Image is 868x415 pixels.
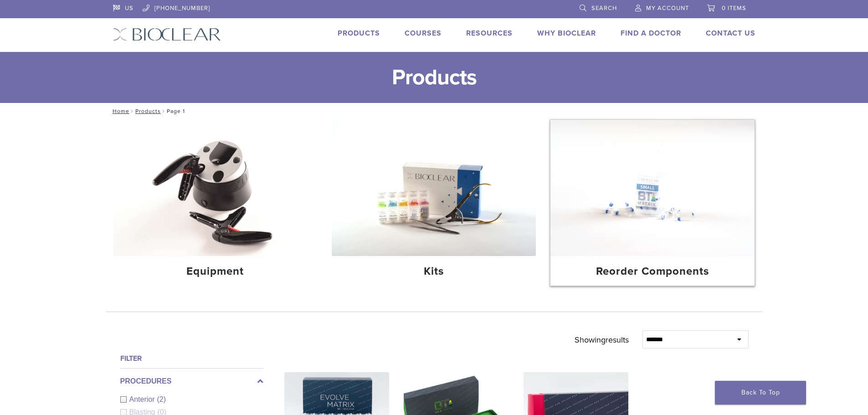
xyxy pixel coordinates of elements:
img: Reorder Components [550,120,755,256]
span: / [129,109,135,113]
span: (2) [157,395,166,403]
a: Home [110,108,129,114]
a: Courses [405,29,442,38]
img: Kits [332,120,536,256]
span: Anterior [129,395,157,403]
span: My Account [646,5,689,12]
h4: Filter [120,353,263,364]
h4: Reorder Components [558,263,747,280]
span: / [161,109,167,113]
a: Why Bioclear [537,29,596,38]
a: Back To Top [715,381,806,405]
a: Products [135,108,161,114]
a: Find A Doctor [621,29,681,38]
p: Showing results [575,330,629,349]
a: Reorder Components [550,120,755,286]
nav: Page 1 [106,103,762,119]
a: Resources [466,29,513,38]
span: 0 items [722,5,746,12]
a: Contact Us [706,29,755,38]
img: Equipment [113,120,318,256]
img: Bioclear [113,28,221,41]
a: Equipment [113,120,318,286]
h4: Equipment [121,263,310,280]
span: Search [591,5,617,12]
h4: Kits [339,263,529,280]
a: Products [338,29,380,38]
label: Procedures [120,376,263,387]
a: Kits [332,120,536,286]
